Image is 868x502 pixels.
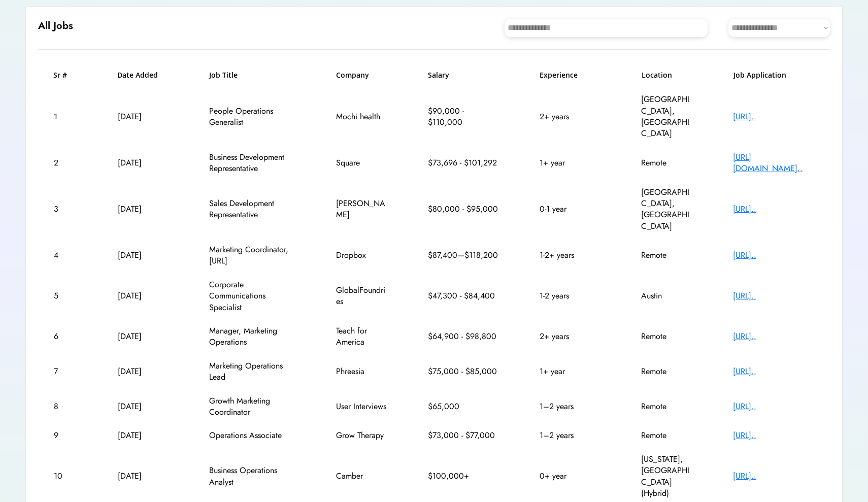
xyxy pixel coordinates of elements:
div: 0+ year [540,471,600,482]
div: [URL].. [733,331,814,342]
div: [DATE] [118,430,169,441]
div: $90,000 - $110,000 [428,106,499,128]
div: [URL].. [733,401,814,412]
h6: Job Application [733,70,815,80]
div: People Operations Generalist [209,106,295,128]
div: [DATE] [118,250,169,261]
div: [PERSON_NAME] [336,198,387,221]
h6: Job Title [209,70,238,80]
div: Business Development Representative [209,152,295,175]
div: Remote [641,430,692,441]
div: Remote [641,366,692,377]
div: Phreesia [336,366,387,377]
div: Operations Associate [209,430,295,441]
div: Remote [641,157,692,169]
div: Marketing Operations Lead [209,360,295,383]
div: [DATE] [118,290,169,302]
div: Remote [641,331,692,342]
div: [GEOGRAPHIC_DATA], [GEOGRAPHIC_DATA] [641,187,692,232]
div: 2+ years [540,331,600,342]
div: $47,300 - $84,400 [428,290,499,302]
div: Dropbox [336,250,387,261]
h6: Salary [428,70,499,80]
div: 5 [54,290,77,302]
div: 8 [54,401,77,412]
div: Marketing Coordinator, [URL] [209,244,295,267]
div: [DATE] [118,111,169,122]
div: Business Operations Analyst [209,465,295,488]
div: Remote [641,250,692,261]
div: Sales Development Representative [209,198,295,221]
div: 6 [54,331,77,342]
div: [URL].. [733,204,814,215]
div: User Interviews [336,401,387,412]
h6: Date Added [117,70,168,80]
div: $75,000 - $85,000 [428,366,499,377]
div: Corporate Communications Specialist [209,279,295,313]
div: Manager, Marketing Operations [209,325,295,348]
h6: Sr # [53,70,76,80]
div: [GEOGRAPHIC_DATA], [GEOGRAPHIC_DATA] [641,94,692,140]
div: [DATE] [118,471,169,482]
div: 1-2 years [540,290,600,302]
div: 1+ year [540,157,600,169]
div: Austin [641,290,692,302]
div: 3 [54,204,77,215]
div: [URL].. [733,430,814,441]
div: 1+ year [540,366,600,377]
div: [URL].. [733,471,814,482]
div: 0-1 year [540,204,600,215]
div: 10 [54,471,77,482]
div: Square [336,157,387,169]
div: 1–2 years [540,430,600,441]
div: 1 [54,111,77,122]
h6: Experience [540,70,600,80]
div: $87,400—$118,200 [428,250,499,261]
div: Grow Therapy [336,430,387,441]
div: [URL].. [733,290,814,302]
div: [DATE] [118,331,169,342]
div: [URL].. [733,111,814,122]
div: 1-2+ years [540,250,600,261]
h6: Company [336,70,387,80]
h6: All Jobs [38,19,73,33]
div: [DATE] [118,157,169,169]
div: $100,000+ [428,471,499,482]
div: [US_STATE], [GEOGRAPHIC_DATA] (Hybrid) [641,454,692,499]
div: GlobalFoundries [336,285,387,308]
div: 2+ years [540,111,600,122]
div: Remote [641,401,692,412]
div: $73,696 - $101,292 [428,157,499,169]
div: [URL].. [733,366,814,377]
div: [URL].. [733,250,814,261]
div: [DATE] [118,401,169,412]
div: Teach for America [336,325,387,348]
div: $65,000 [428,401,499,412]
div: 7 [54,366,77,377]
div: Mochi health [336,111,387,122]
div: [DATE] [118,366,169,377]
div: $73,000 - $77,000 [428,430,499,441]
div: 2 [54,157,77,169]
div: Growth Marketing Coordinator [209,395,295,418]
div: 1–2 years [540,401,600,412]
div: 9 [54,430,77,441]
h6: Location [642,70,692,80]
div: [URL][DOMAIN_NAME].. [733,152,814,175]
div: $64,900 - $98,800 [428,331,499,342]
div: Camber [336,471,387,482]
div: 4 [54,250,77,261]
div: $80,000 - $95,000 [428,204,499,215]
div: [DATE] [118,204,169,215]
